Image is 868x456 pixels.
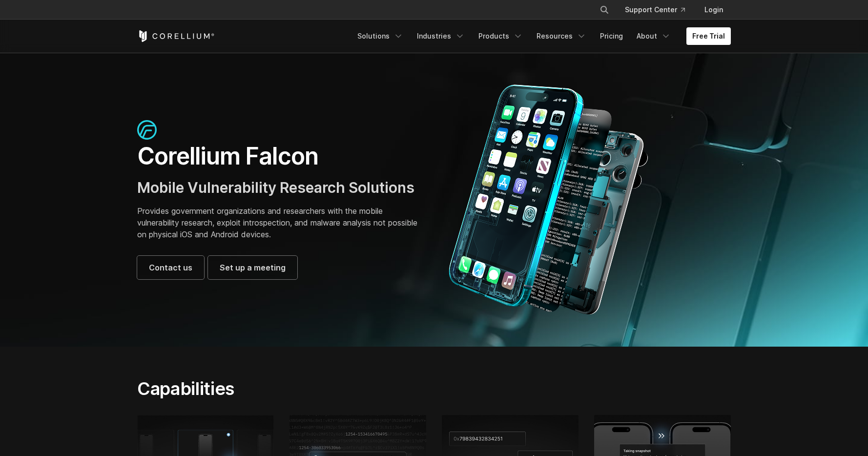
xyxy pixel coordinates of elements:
[411,27,471,45] a: Industries
[617,1,693,19] a: Support Center
[531,27,592,45] a: Resources
[697,1,731,19] a: Login
[631,27,677,45] a: About
[137,142,424,171] h1: Corellium Falcon
[208,256,297,279] a: Set up a meeting
[351,27,731,45] div: Navigation Menu
[137,30,215,42] a: Corellium Home
[594,27,629,45] a: Pricing
[137,256,204,279] a: Contact us
[596,1,613,19] button: Search
[444,84,654,315] img: Corellium_Falcon Hero 1
[137,378,526,399] h2: Capabilities
[149,262,192,273] span: Contact us
[686,27,731,45] a: Free Trial
[137,120,157,140] img: falcon-icon
[220,262,286,273] span: Set up a meeting
[137,205,424,240] p: Provides government organizations and researchers with the mobile vulnerability research, exploit...
[473,27,529,45] a: Products
[351,27,409,45] a: Solutions
[588,1,731,19] div: Navigation Menu
[137,179,414,196] span: Mobile Vulnerability Research Solutions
